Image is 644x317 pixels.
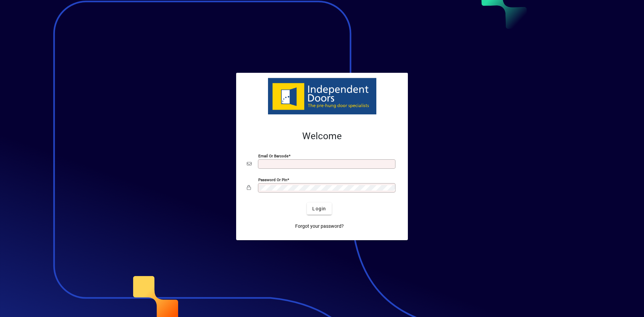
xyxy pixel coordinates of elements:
mat-label: Email or Barcode [258,154,288,158]
mat-label: Password or Pin [258,177,287,182]
button: Login [307,203,331,215]
h2: Welcome [247,130,397,142]
span: Login [312,205,326,212]
a: Forgot your password? [292,220,346,232]
span: Forgot your password? [295,223,344,230]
